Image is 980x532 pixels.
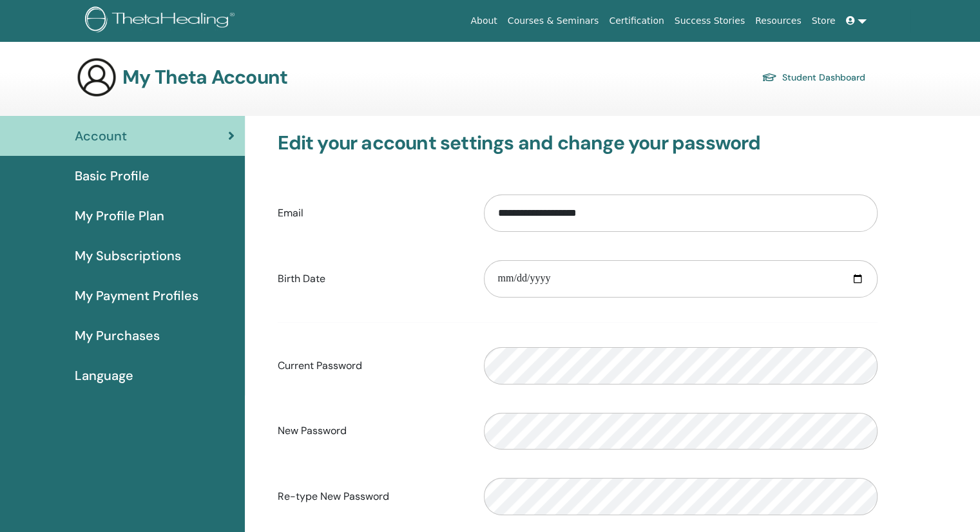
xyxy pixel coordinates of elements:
a: Store [807,9,841,33]
span: Account [75,126,127,146]
a: About [465,9,502,33]
span: My Subscriptions [75,246,181,265]
span: Language [75,366,133,385]
label: Birth Date [268,267,474,291]
img: graduation-cap.svg [762,72,777,83]
img: logo.png [85,6,239,35]
h3: My Theta Account [122,66,287,89]
span: My Payment Profiles [75,286,198,305]
label: Re-type New Password [268,484,474,509]
a: Success Stories [669,9,750,33]
h3: Edit your account settings and change your password [278,131,878,155]
span: My Profile Plan [75,206,164,225]
label: Email [268,201,474,225]
a: Certification [604,9,669,33]
label: New Password [268,419,474,443]
span: Basic Profile [75,166,149,185]
img: generic-user-icon.jpg [76,57,117,98]
a: Student Dashboard [762,68,865,86]
a: Resources [750,9,807,33]
a: Courses & Seminars [503,9,604,33]
span: My Purchases [75,326,160,345]
label: Current Password [268,354,474,378]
